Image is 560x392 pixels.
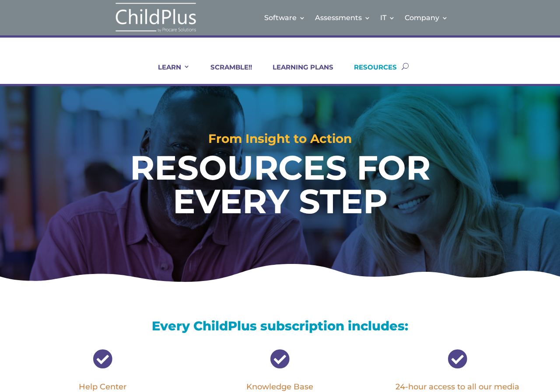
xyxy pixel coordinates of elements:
[199,63,252,84] a: SCRAMBLE!!
[28,132,532,149] h2: From Insight to Action
[270,349,290,369] span: 
[78,151,482,223] h1: RESOURCES FOR EVERY STEP
[417,298,560,392] iframe: Chat Widget
[28,319,532,336] h3: Every ChildPlus subscription includes:
[343,63,397,84] a: RESOURCES
[246,382,313,392] a: Knowledge Base
[93,349,112,369] span: 
[147,63,190,84] a: LEARN
[262,63,333,84] a: LEARNING PLANS
[79,382,126,392] a: Help Center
